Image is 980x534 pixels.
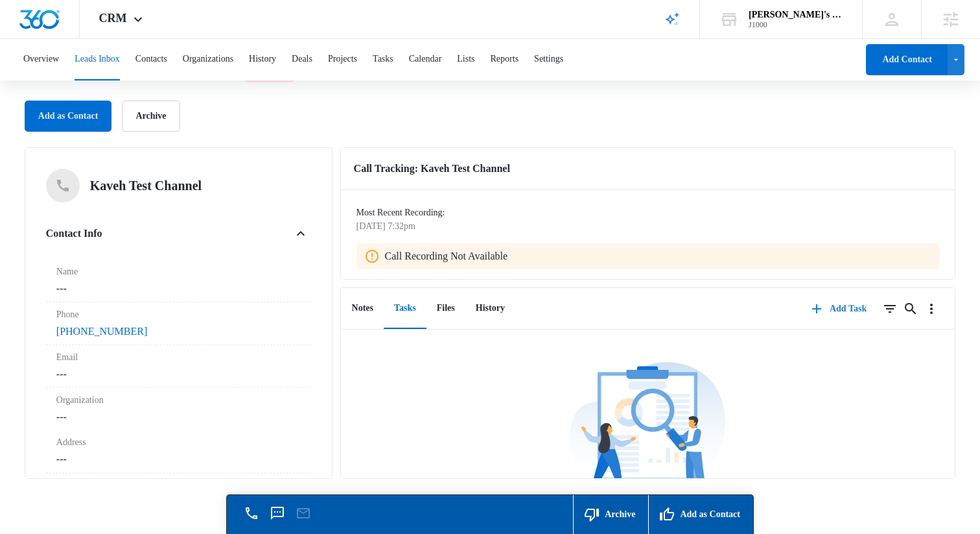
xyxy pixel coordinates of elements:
[268,513,286,523] a: Text
[46,302,311,345] div: Phone[PHONE_NUMBER]
[90,176,202,195] h5: Kaveh Test Channel
[46,430,311,473] div: Address---
[290,223,311,244] button: Close
[56,350,301,364] label: Email
[56,265,301,278] label: Name
[292,39,312,80] button: Deals
[268,504,286,522] button: Text
[409,39,442,80] button: Calendar
[426,289,465,329] button: Files
[534,39,563,80] button: Settings
[900,298,921,319] button: Search...
[46,388,311,430] div: Organization---
[56,281,301,297] dd: ---
[56,452,301,467] dd: ---
[56,393,301,407] label: Organization
[183,39,233,80] button: Organizations
[465,289,515,329] button: History
[570,358,725,514] img: No Data
[75,39,120,80] button: Leads Inbox
[46,345,311,388] div: Email---
[373,39,393,80] button: Tasks
[385,249,507,264] p: Call Recording Not Available
[56,367,301,382] dd: ---
[56,308,301,321] label: Phone
[25,101,112,132] button: Add as Contact
[573,495,648,534] button: Archive
[249,39,276,80] button: History
[799,293,880,324] button: Add Task
[122,101,180,132] button: Archive
[384,289,426,329] button: Tasks
[328,39,357,80] button: Projects
[342,289,384,329] button: Notes
[56,324,147,339] a: [PHONE_NUMBER]
[749,20,843,29] div: account id
[56,409,301,425] dd: ---
[880,298,900,319] button: Filters
[921,298,942,319] button: Overflow Menu
[648,495,753,534] button: Add as Contact
[242,504,261,522] button: Call
[354,161,942,176] h3: Call Tracking: Kaveh Test Channel
[99,12,127,25] span: CRM
[491,39,519,80] button: Reports
[56,435,301,449] label: Address
[242,513,261,523] a: Call
[356,219,932,233] p: [DATE] 7:32pm
[46,260,311,302] div: Name---
[46,226,102,241] h4: Contact Info
[457,39,474,80] button: Lists
[749,10,843,20] div: account name
[23,39,59,80] button: Overview
[356,206,940,219] p: Most Recent Recording:
[866,44,948,75] button: Add Contact
[135,39,167,80] button: Contacts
